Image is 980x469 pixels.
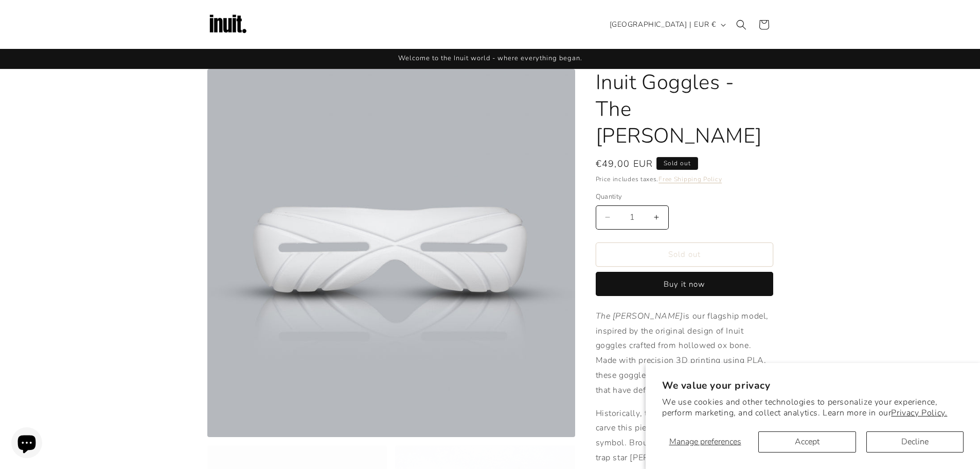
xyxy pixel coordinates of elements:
button: [GEOGRAPHIC_DATA] | EUR € [603,15,730,34]
span: [GEOGRAPHIC_DATA] | EUR € [610,19,716,30]
span: €49,00 EUR [596,157,653,171]
button: Accept [758,431,856,453]
img: Inuit Logo [207,4,248,45]
button: Sold out [596,242,773,267]
div: Price includes taxes. [596,174,773,184]
span: Sold out [656,157,698,170]
em: The [PERSON_NAME] [596,310,683,322]
span: Manage preferences [669,436,741,447]
label: Quantity [596,192,773,202]
p: is our flagship model, inspired by the original design of Inuit goggles crafted from hollowed ox ... [596,309,773,398]
summary: Search [730,13,753,36]
h2: We value your privacy [662,379,964,392]
p: We use cookies and other technologies to personalize your experience, perform marketing, and coll... [662,397,964,419]
a: Privacy Policy. [891,407,947,419]
inbox-online-store-chat: Shopify online store chat [8,427,45,461]
button: Buy it now [596,272,773,296]
button: Decline [866,431,964,453]
div: Announcement [207,49,773,68]
span: Welcome to the Inuit world - where everything began. [398,54,582,63]
button: Manage preferences [662,431,748,453]
a: Free Shipping Policy [658,175,722,183]
h1: Inuit Goggles - The [PERSON_NAME] [596,69,773,149]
